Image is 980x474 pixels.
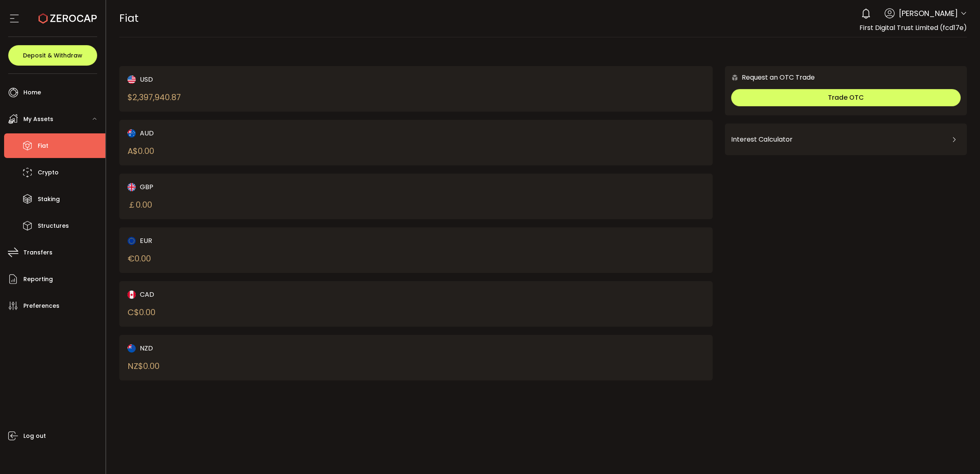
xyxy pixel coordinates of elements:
span: Staking [38,193,60,205]
span: Reporting [23,273,53,285]
span: Preferences [23,300,59,312]
div: USD [128,74,387,85]
div: Interest Calculator [731,130,961,149]
div: EUR [128,236,387,246]
span: Structures [38,220,69,232]
div: ￡ 0.00 [128,199,152,211]
img: cad_portfolio.svg [128,291,136,299]
div: NZ$ 0.00 [128,360,160,372]
div: Request an OTC Trade [725,72,815,82]
img: usd_portfolio.svg [128,76,136,84]
div: A$ 0.00 [128,145,154,157]
button: Deposit & Withdraw [8,45,97,66]
img: aud_portfolio.svg [128,129,136,137]
span: My Assets [23,113,53,125]
span: Crypto [38,167,59,179]
div: € 0.00 [128,252,151,265]
div: GBP [128,182,387,192]
span: [PERSON_NAME] [899,8,958,19]
span: Home [23,87,41,98]
span: Fiat [38,140,48,152]
img: eur_portfolio.svg [128,237,136,245]
span: First Digital Trust Limited (fcd17e) [859,23,967,32]
iframe: Chat Widget [939,435,980,474]
div: AUD [128,128,387,138]
img: 6nGpN7MZ9FLuBP83NiajKbTRY4UzlzQtBKtCrLLspmCkSvCZHBKvY3NxgQaT5JnOQREvtQ257bXeeSTueZfAPizblJ+Fe8JwA... [731,74,738,81]
div: CAD [128,289,387,300]
span: Transfers [23,247,52,259]
span: Fiat [119,11,139,25]
div: $ 2,397,940.87 [128,91,181,103]
img: nzd_portfolio.svg [128,344,136,353]
span: Trade OTC [828,93,864,102]
img: gbp_portfolio.svg [128,183,136,191]
button: Trade OTC [731,89,961,106]
span: Log out [23,430,46,442]
div: C$ 0.00 [128,306,155,318]
div: NZD [128,343,387,353]
span: Deposit & Withdraw [23,53,82,58]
